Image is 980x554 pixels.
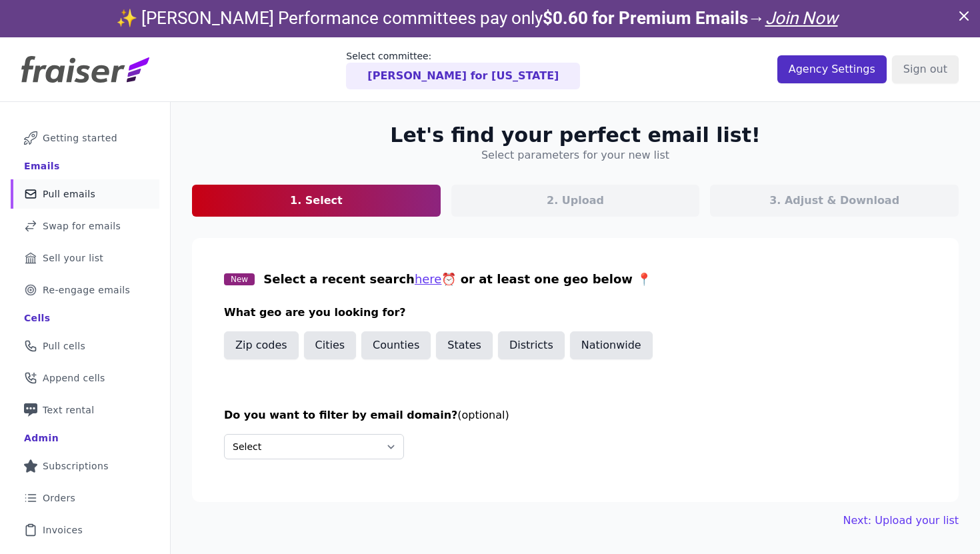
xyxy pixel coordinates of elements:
[43,403,95,417] span: Text rental
[415,270,442,289] button: here
[43,219,121,233] span: Swap for emails
[290,193,343,209] p: 1. Select
[346,49,580,89] a: Select committee: [PERSON_NAME] for [US_STATE]
[777,55,887,83] input: Agency Settings
[43,339,85,353] span: Pull cells
[11,483,159,513] a: Orders
[892,55,959,83] input: Sign out
[224,305,927,321] h3: What geo are you looking for?
[43,491,75,505] span: Orders
[43,251,103,265] span: Sell your list
[11,123,159,153] a: Getting started
[192,185,441,217] a: 1. Select
[263,272,651,286] span: Select a recent search ⏰ or at least one geo below 📍
[498,331,565,359] button: Districts
[21,56,149,83] img: Fraiser Logo
[11,451,159,481] a: Subscriptions
[224,331,299,359] button: Zip codes
[24,431,59,445] div: Admin
[361,331,431,359] button: Counties
[43,371,105,385] span: Append cells
[43,459,109,473] span: Subscriptions
[11,275,159,305] a: Re-engage emails
[367,68,559,84] p: [PERSON_NAME] for [US_STATE]
[11,179,159,209] a: Pull emails
[11,243,159,273] a: Sell your list
[481,147,669,163] h4: Select parameters for your new list
[24,311,50,325] div: Cells
[769,193,899,209] p: 3. Adjust & Download
[570,331,653,359] button: Nationwide
[11,395,159,425] a: Text rental
[224,273,255,285] span: New
[43,523,83,537] span: Invoices
[11,515,159,545] a: Invoices
[390,123,760,147] h2: Let's find your perfect email list!
[224,409,457,421] span: Do you want to filter by email domain?
[43,283,130,297] span: Re-engage emails
[843,513,959,529] button: Next: Upload your list
[24,159,60,173] div: Emails
[457,409,509,421] span: (optional)
[436,331,493,359] button: States
[547,193,604,209] p: 2. Upload
[43,187,95,201] span: Pull emails
[11,363,159,393] a: Append cells
[304,331,357,359] button: Cities
[11,211,159,241] a: Swap for emails
[11,331,159,361] a: Pull cells
[43,131,117,145] span: Getting started
[346,49,580,63] p: Select committee:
